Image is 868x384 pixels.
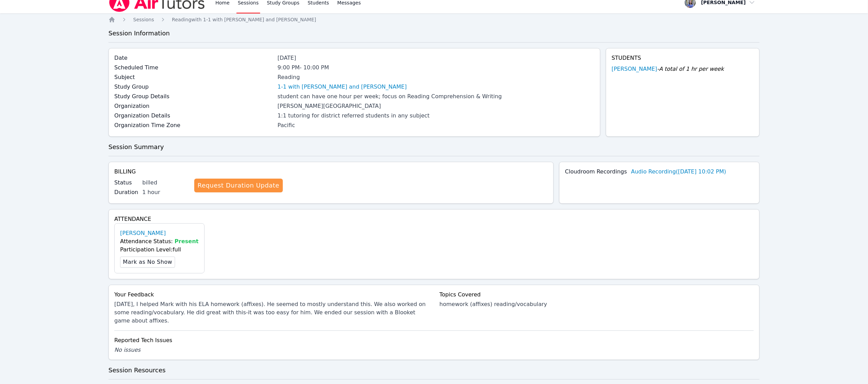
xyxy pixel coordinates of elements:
label: Scheduled Time [114,64,274,72]
div: homework (affixes) reading/vocabulary [440,300,754,308]
label: Study Group [114,83,274,91]
div: Reading [278,73,594,81]
div: Reported Tech Issues [114,336,754,345]
span: No issues [114,347,140,353]
div: Participation Level: full [120,246,198,254]
a: [PERSON_NAME] [120,229,166,237]
a: Request Duration Update [194,179,283,192]
label: Cloudroom Recordings [565,168,627,176]
h3: Session Resources [108,365,760,375]
div: [PERSON_NAME][GEOGRAPHIC_DATA] [278,102,594,110]
label: Organization Details [114,112,274,120]
div: [DATE] [278,54,594,62]
a: Readingwith 1-1 with [PERSON_NAME] and [PERSON_NAME] [172,16,316,23]
span: Sessions [133,17,154,22]
label: Duration [114,188,138,196]
a: [PERSON_NAME] [612,65,657,73]
label: Subject [114,73,274,81]
div: billed [142,179,189,187]
h4: Attendance [114,215,754,223]
a: Audio Recording([DATE] 10:02 PM) [631,168,726,176]
div: [DATE], I helped Mark with his ELA homework (affixes). He seemed to mostly understand this. We al... [114,300,428,325]
div: Attendance Status: [120,237,198,246]
div: Pacific [278,121,594,129]
span: Reading with 1-1 with [PERSON_NAME] and [PERSON_NAME] [172,17,316,22]
div: Topics Covered [440,291,754,299]
div: 9:00 PM - 10:00 PM [278,64,594,72]
a: Sessions [133,16,154,23]
nav: Breadcrumb [108,16,760,23]
span: - A total of 1 hr per week [657,66,724,72]
h4: Students [612,54,754,62]
div: student can have one hour per week; focus on Reading Comprehension & Writing [278,92,594,101]
div: 1:1 tutoring for district referred students in any subject [278,112,594,120]
label: Organization [114,102,274,110]
h3: Session Information [108,29,760,38]
a: 1-1 with [PERSON_NAME] and [PERSON_NAME] [278,83,407,91]
label: Study Group Details [114,92,274,101]
button: Mark as No Show [120,257,175,268]
label: Date [114,54,274,62]
h3: Session Summary [108,142,760,152]
div: Your Feedback [114,291,428,299]
div: 1 hour [142,188,189,196]
h4: Billing [114,168,548,176]
span: Present [175,238,199,245]
label: Organization Time Zone [114,121,274,129]
label: Status [114,179,138,187]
